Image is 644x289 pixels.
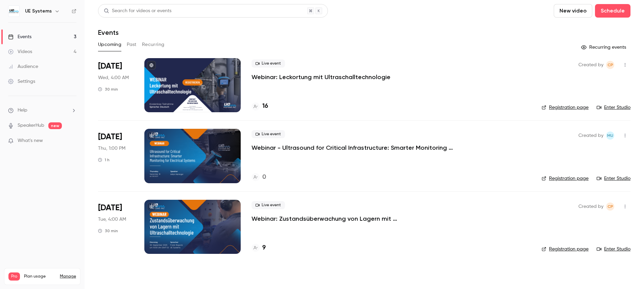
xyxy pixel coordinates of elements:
[606,202,614,211] span: Cláudia Pereira
[597,104,630,111] a: Enter Studio
[98,74,129,81] span: Wed, 4:00 AM
[597,246,630,252] a: Enter Studio
[18,122,44,129] a: SpeakerHub
[104,7,171,15] div: Search for videos or events
[60,274,76,279] a: Manage
[8,78,35,85] div: Settings
[8,48,32,55] div: Videos
[578,131,603,140] span: Created by
[48,122,62,129] span: new
[64,281,76,287] p: / 150
[98,131,122,142] span: [DATE]
[252,243,266,252] a: 9
[262,243,266,252] h4: 9
[8,33,31,40] div: Events
[262,173,266,182] h4: 0
[142,39,165,50] button: Recurring
[98,39,121,50] button: Upcoming
[98,200,134,254] div: Sep 30 Tue, 10:00 AM (Europe/Amsterdam)
[252,173,266,182] a: 0
[98,216,126,223] span: Tue, 4:00 AM
[607,131,613,140] span: MU
[578,202,603,211] span: Created by
[64,282,67,286] span: 4
[98,87,118,92] div: 30 min
[252,144,454,152] a: Webinar - Ultrasound for Critical Infrastructure: Smarter Monitoring for Electrical Systems
[98,157,110,163] div: 1 h
[252,215,454,223] a: Webinar: Zustandsüberwachung von Lagern mit Ultraschalltechnologie
[18,137,43,144] span: What's new
[98,61,122,72] span: [DATE]
[607,202,613,211] span: CP
[98,129,134,183] div: Sep 18 Thu, 1:00 PM (America/Detroit)
[8,6,19,17] img: UE Systems
[8,107,76,114] li: help-dropdown-opener
[252,102,268,111] a: 16
[98,202,122,213] span: [DATE]
[252,59,285,68] span: Live event
[606,131,614,140] span: Marketing UE Systems
[98,58,134,112] div: Sep 17 Wed, 10:00 AM (Europe/Amsterdam)
[262,102,268,111] h4: 16
[607,61,613,69] span: CP
[606,61,614,69] span: Cláudia Pereira
[595,4,630,18] button: Schedule
[25,8,52,15] h6: UE Systems
[578,61,603,69] span: Created by
[578,42,630,53] button: Recurring events
[8,272,20,281] span: Pro
[24,274,56,279] span: Plan usage
[18,107,27,114] span: Help
[8,281,21,287] p: Videos
[252,201,285,209] span: Live event
[554,4,592,18] button: New video
[542,175,589,182] a: Registration page
[597,175,630,182] a: Enter Studio
[542,246,589,252] a: Registration page
[98,228,118,234] div: 30 min
[252,130,285,138] span: Live event
[98,145,125,152] span: Thu, 1:00 PM
[98,28,119,37] h1: Events
[8,63,38,70] div: Audience
[127,39,137,50] button: Past
[542,104,589,111] a: Registration page
[252,73,390,81] a: Webinar: Leckortung mit Ultraschalltechnologie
